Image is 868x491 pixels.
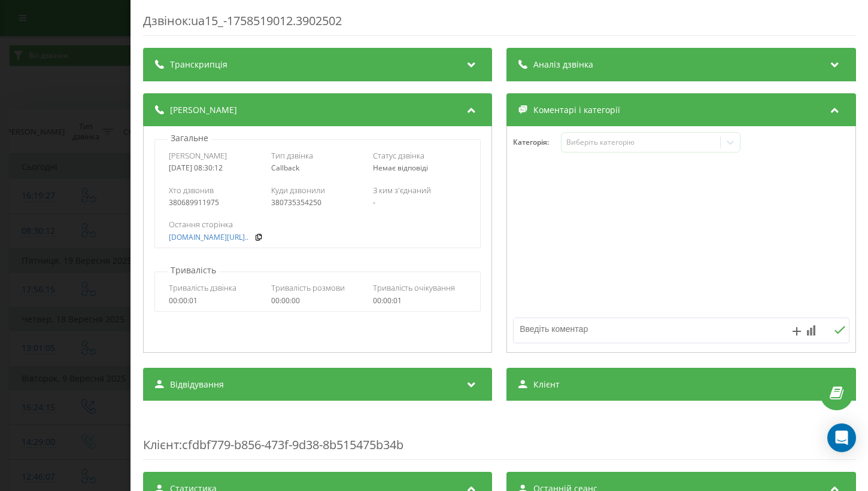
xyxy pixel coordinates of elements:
[271,163,299,173] span: Callback
[373,150,424,161] span: Статус дзвінка
[533,379,560,391] span: Клієнт
[373,297,466,305] div: 00:00:01
[271,199,364,207] div: 380735354250
[271,150,312,161] span: Тип дзвінка
[373,199,466,207] div: -
[169,233,248,242] a: [DOMAIN_NAME][URL]..
[373,185,431,196] span: З ким з'єднаний
[170,379,224,391] span: Відвідування
[271,297,364,305] div: 00:00:00
[169,297,262,305] div: 00:00:01
[169,185,214,196] span: Хто дзвонив
[373,282,455,293] span: Тривалість очікування
[373,163,428,173] span: Немає відповіді
[513,138,561,147] h4: Категорія :
[169,282,236,293] span: Тривалість дзвінка
[143,437,179,453] span: Клієнт
[271,185,324,196] span: Куди дзвонили
[170,59,227,71] span: Транскрипція
[169,150,227,161] span: [PERSON_NAME]
[169,199,262,207] div: 380689911975
[168,132,211,144] p: Загальне
[170,104,237,116] span: [PERSON_NAME]
[827,423,856,452] div: Open Intercom Messenger
[566,138,715,147] div: Виберіть категорію
[533,59,593,71] span: Аналіз дзвінка
[169,164,262,172] div: [DATE] 08:30:12
[143,413,856,460] div: : cfdbf779-b856-473f-9d38-8b515475b34b
[533,104,620,116] span: Коментарі і категорії
[143,13,856,36] div: Дзвінок : ua15_-1758519012.3902502
[168,264,219,276] p: Тривалість
[271,282,344,293] span: Тривалість розмови
[169,219,233,230] span: Остання сторінка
